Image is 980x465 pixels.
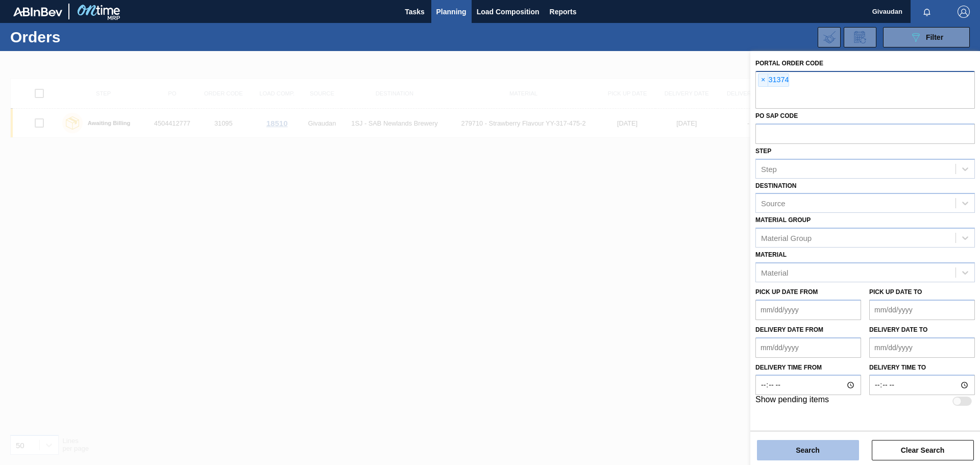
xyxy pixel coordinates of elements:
label: Pick up Date to [869,288,922,296]
button: Notifications [911,5,943,19]
label: Destination [755,182,796,189]
div: Order Review Request [844,27,876,47]
input: mm/dd/yyyy [869,300,975,320]
div: Material [761,268,788,277]
span: × [758,74,768,86]
button: Filter [883,27,970,47]
label: Delivery time to [869,360,975,375]
div: Import Order Negotiation [818,27,841,47]
label: PO SAP Code [755,112,798,119]
input: mm/dd/yyyy [755,337,861,358]
span: Planning [436,6,467,18]
h1: Orders [10,31,163,43]
label: Material [755,251,787,258]
div: Material Group [761,234,812,242]
label: Show pending items [755,395,829,407]
input: mm/dd/yyyy [755,300,861,320]
span: Tasks [404,6,426,18]
label: Pick up Date from [755,288,818,296]
label: Portal Order Code [755,60,823,67]
label: Step [755,148,771,155]
label: Delivery Date to [869,326,927,333]
span: Reports [550,6,577,18]
div: 31374 [758,74,789,87]
label: Delivery Date from [755,326,823,333]
div: Step [761,164,777,173]
img: TNhmsLtSVTkK8tSr43FrP2fwEKptu5GPRR3wAAAABJRU5ErkJggg== [13,7,62,16]
span: Load Composition [477,6,540,18]
span: Filter [926,33,943,41]
img: Logout [958,6,970,18]
input: mm/dd/yyyy [869,337,975,358]
div: Source [761,199,786,208]
label: Material Group [755,216,811,224]
label: Delivery time from [755,360,861,375]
